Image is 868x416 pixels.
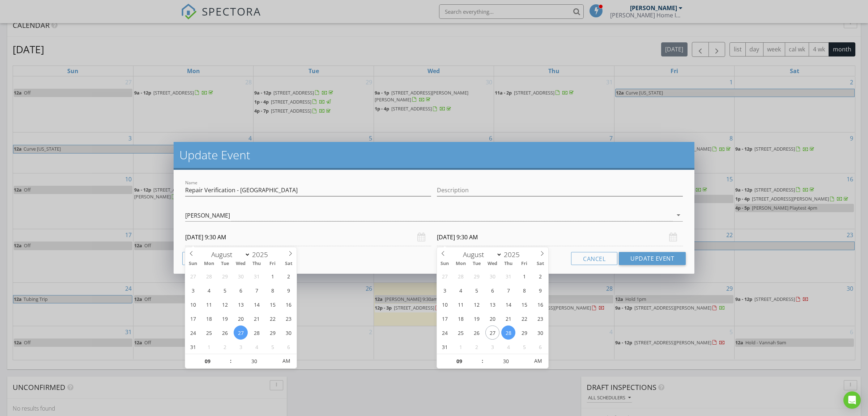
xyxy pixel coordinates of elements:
[265,340,280,354] span: September 5, 2025
[533,311,547,325] span: August 23, 2025
[186,269,200,283] span: July 27, 2025
[234,297,248,311] span: August 13, 2025
[533,297,547,311] span: August 16, 2025
[230,354,232,368] span: :
[481,354,484,368] span: :
[234,283,248,297] span: August 6, 2025
[265,283,280,297] span: August 8, 2025
[250,311,264,325] span: August 21, 2025
[234,340,248,354] span: September 3, 2025
[485,283,499,297] span: August 6, 2025
[218,340,232,354] span: September 2, 2025
[234,269,248,283] span: July 30, 2025
[454,311,468,325] span: August 18, 2025
[454,283,468,297] span: August 4, 2025
[469,340,484,354] span: September 2, 2025
[202,340,216,354] span: September 1, 2025
[485,297,499,311] span: August 13, 2025
[438,269,452,283] span: July 27, 2025
[281,269,295,283] span: August 2, 2025
[501,269,515,283] span: July 31, 2025
[186,325,200,340] span: August 24, 2025
[218,283,232,297] span: August 5, 2025
[202,297,216,311] span: August 11, 2025
[281,340,295,354] span: September 6, 2025
[186,283,200,297] span: August 3, 2025
[485,340,499,354] span: September 3, 2025
[517,325,531,340] span: August 29, 2025
[250,283,264,297] span: August 7, 2025
[281,311,295,325] span: August 23, 2025
[501,311,515,325] span: August 21, 2025
[201,261,217,266] span: Mon
[516,261,532,266] span: Fri
[218,297,232,311] span: August 12, 2025
[250,297,264,311] span: August 14, 2025
[469,269,484,283] span: July 29, 2025
[517,269,531,283] span: August 1, 2025
[265,269,280,283] span: August 1, 2025
[469,311,484,325] span: August 19, 2025
[202,269,216,283] span: July 28, 2025
[202,325,216,340] span: August 25, 2025
[250,269,264,283] span: July 31, 2025
[438,297,452,311] span: August 10, 2025
[202,311,216,325] span: August 18, 2025
[533,269,547,283] span: August 2, 2025
[571,252,617,265] button: Cancel
[218,325,232,340] span: August 26, 2025
[517,283,531,297] span: August 8, 2025
[438,283,452,297] span: August 3, 2025
[276,354,296,368] span: Click to toggle
[454,340,468,354] span: September 1, 2025
[186,340,200,354] span: August 31, 2025
[485,269,499,283] span: July 30, 2025
[438,325,452,340] span: August 24, 2025
[485,325,499,340] span: August 27, 2025
[674,211,683,219] i: arrow_drop_down
[533,340,547,354] span: September 6, 2025
[281,261,297,266] span: Sat
[502,250,526,259] input: Year
[469,261,485,266] span: Tue
[454,297,468,311] span: August 11, 2025
[533,325,547,340] span: August 30, 2025
[485,311,499,325] span: August 20, 2025
[182,252,227,265] button: Delete
[218,311,232,325] span: August 19, 2025
[185,212,230,219] div: [PERSON_NAME]
[454,269,468,283] span: July 28, 2025
[281,283,295,297] span: August 9, 2025
[186,297,200,311] span: August 10, 2025
[501,297,515,311] span: August 14, 2025
[186,311,200,325] span: August 17, 2025
[469,297,484,311] span: August 12, 2025
[501,340,515,354] span: September 4, 2025
[438,311,452,325] span: August 17, 2025
[843,391,861,409] div: Open Intercom Messenger
[265,325,280,340] span: August 29, 2025
[217,261,233,266] span: Tue
[469,283,484,297] span: August 5, 2025
[250,325,264,340] span: August 28, 2025
[250,340,264,354] span: September 4, 2025
[438,340,452,354] span: August 31, 2025
[619,252,686,265] button: Update Event
[202,283,216,297] span: August 4, 2025
[185,261,201,266] span: Sun
[517,340,531,354] span: September 5, 2025
[185,228,431,246] input: Select date
[250,250,274,259] input: Year
[454,325,468,340] span: August 25, 2025
[437,261,453,266] span: Sun
[533,283,547,297] span: August 9, 2025
[234,311,248,325] span: August 20, 2025
[281,297,295,311] span: August 16, 2025
[265,297,280,311] span: August 15, 2025
[517,311,531,325] span: August 22, 2025
[528,354,548,368] span: Click to toggle
[249,261,265,266] span: Thu
[453,261,469,266] span: Mon
[234,325,248,340] span: August 27, 2025
[218,269,232,283] span: July 29, 2025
